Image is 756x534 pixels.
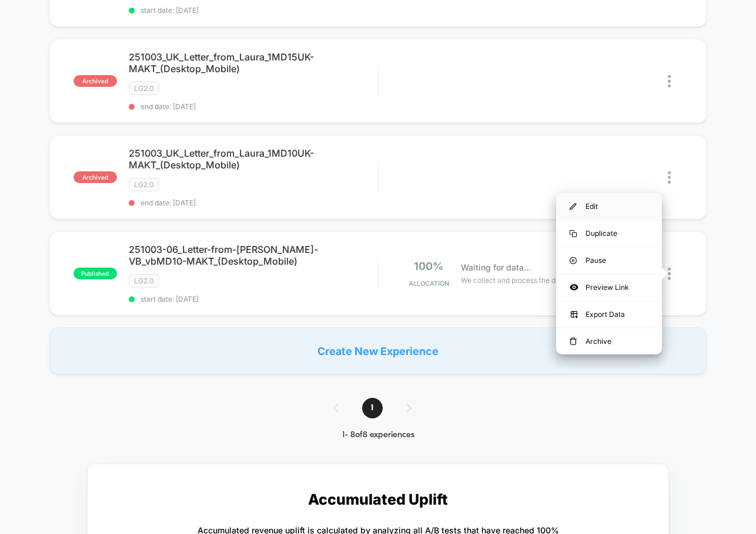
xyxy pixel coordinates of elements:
[129,6,378,15] span: start date: [DATE]
[73,268,117,279] span: published
[461,275,591,286] span: We collect and process the data for you
[556,193,662,219] div: Edit
[668,75,671,87] img: close
[308,491,448,508] p: Accumulated Uplift
[414,260,443,272] span: 100%
[129,295,378,303] span: start date: [DATE]
[556,301,662,327] div: Export Data
[668,268,671,280] img: close
[570,230,577,237] img: menu
[129,51,378,75] span: 251003_UK_Letter_from_Laura_1MD15UK-MAKT_(Desktop_Mobile)
[556,274,662,300] div: Preview Link
[668,171,671,184] img: close
[362,398,383,418] span: 1
[73,171,117,183] span: archived
[556,247,662,273] div: Pause
[322,430,435,440] div: 1 - 8 of 8 experiences
[129,274,159,288] span: LG2.0
[556,220,662,246] div: Duplicate
[129,198,378,207] span: end date: [DATE]
[49,327,707,374] div: Create New Experience
[556,328,662,354] div: Archive
[129,82,159,95] span: LG2.0
[409,279,449,288] span: Allocation
[570,257,577,264] img: menu
[129,178,159,191] span: LG2.0
[129,147,378,171] span: 251003_UK_Letter_from_Laura_1MD10UK-MAKT_(Desktop_Mobile)
[570,337,577,346] img: menu
[461,261,531,274] span: Waiting for data...
[129,244,378,267] span: 251003-06_Letter-from-[PERSON_NAME]-VB_vbMD10-MAKT_(Desktop_Mobile)
[570,203,577,210] img: menu
[129,102,378,111] span: end date: [DATE]
[73,75,117,87] span: archived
